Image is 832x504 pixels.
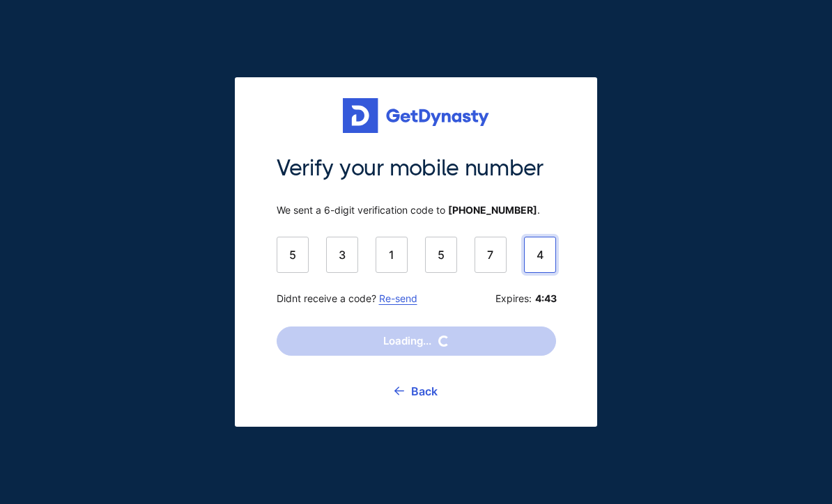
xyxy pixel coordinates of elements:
a: Re-send [379,292,417,304]
b: [PHONE_NUMBER] [448,204,537,216]
b: 4:43 [535,292,556,305]
img: Get started for free with Dynasty Trust Company [343,98,489,133]
span: Verify your mobile number [277,154,556,183]
a: Back [394,374,438,409]
span: Didnt receive a code? [277,292,417,305]
img: go back icon [394,386,404,395]
span: Expires: [495,292,556,305]
span: We sent a 6-digit verification code to . [277,204,556,216]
